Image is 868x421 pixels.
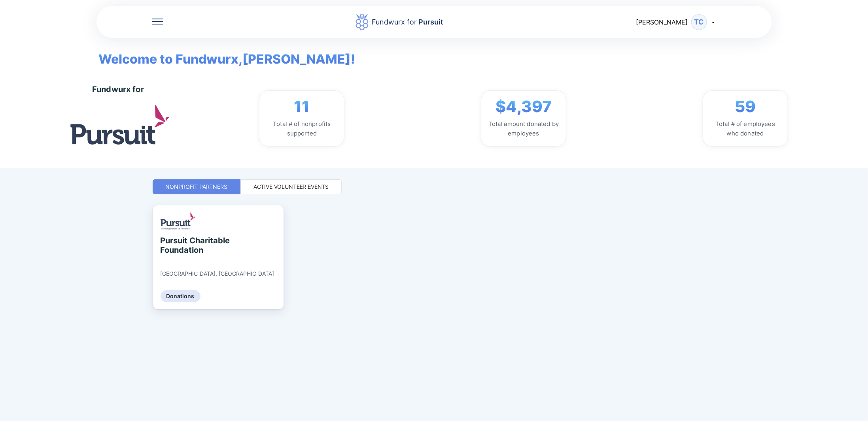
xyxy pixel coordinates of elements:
[92,85,144,94] div: Fundwurx for
[161,236,233,255] div: Pursuit Charitable Foundation
[488,119,560,138] div: Total amount donated by employees
[636,18,688,26] span: [PERSON_NAME]
[709,119,781,138] div: Total # of employees who donated
[253,183,329,191] div: Active Volunteer Events
[372,17,443,28] div: Fundwurx for
[70,105,169,144] img: logo.jpg
[495,97,552,116] span: $4,397
[166,183,227,191] div: Nonprofit Partners
[161,290,200,302] div: Donations
[87,38,356,69] span: Welcome to Fundwurx, [PERSON_NAME] !
[417,18,443,26] span: Pursuit
[735,97,756,116] span: 59
[266,119,338,138] div: Total # of nonprofits supported
[161,270,274,277] div: [GEOGRAPHIC_DATA], [GEOGRAPHIC_DATA]
[691,14,707,30] div: TC
[294,97,310,116] span: 11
